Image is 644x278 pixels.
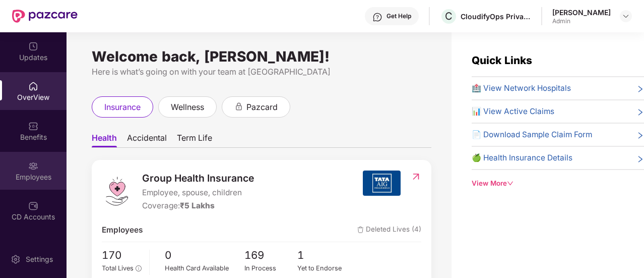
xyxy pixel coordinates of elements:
div: CloudifyOps Private Limited [461,12,531,21]
span: right [636,84,644,94]
div: [PERSON_NAME] [552,8,611,17]
span: C [445,10,453,22]
span: Term Life [177,133,212,147]
span: Employee, spouse, children [142,187,254,199]
span: Health [92,133,117,147]
div: animation [234,102,243,111]
div: Health Card Available [165,263,244,273]
span: 170 [102,247,142,264]
div: Here is what’s going on with your team at [GEOGRAPHIC_DATA] [92,66,431,78]
span: ₹5 Lakhs [180,201,215,210]
span: 📊 View Active Claims [472,105,554,118]
div: In Process [244,263,298,273]
img: svg+xml;base64,PHN2ZyBpZD0iU2V0dGluZy0yMHgyMCIgeG1sbnM9Imh0dHA6Ly93d3cudzMub3JnLzIwMDAvc3ZnIiB3aW... [11,254,21,264]
span: 169 [244,247,298,264]
span: 🏥 View Network Hospitals [472,82,571,94]
img: New Pazcare Logo [12,10,78,23]
div: Settings [23,254,56,264]
img: svg+xml;base64,PHN2ZyBpZD0iRW1wbG95ZWVzIiB4bWxucz0iaHR0cDovL3d3dy53My5vcmcvMjAwMC9zdmciIHdpZHRoPS... [28,161,38,171]
img: svg+xml;base64,PHN2ZyBpZD0iSG9tZSIgeG1sbnM9Imh0dHA6Ly93d3cudzMub3JnLzIwMDAvc3ZnIiB3aWR0aD0iMjAiIG... [28,81,38,91]
div: View More [472,178,644,189]
img: insurerIcon [363,171,401,196]
img: RedirectIcon [411,172,421,182]
img: svg+xml;base64,PHN2ZyBpZD0iVXBkYXRlZCIgeG1sbnM9Imh0dHA6Ly93d3cudzMub3JnLzIwMDAvc3ZnIiB3aWR0aD0iMj... [28,41,38,51]
img: svg+xml;base64,PHN2ZyBpZD0iQmVuZWZpdHMiIHhtbG5zPSJodHRwOi8vd3d3LnczLm9yZy8yMDAwL3N2ZyIgd2lkdGg9Ij... [28,121,38,131]
span: info-circle [136,265,141,271]
span: 📄 Download Sample Claim Form [472,129,592,141]
span: 🍏 Health Insurance Details [472,152,572,164]
span: Employees [102,224,143,236]
span: insurance [104,101,141,114]
img: logo [102,176,132,206]
img: svg+xml;base64,PHN2ZyBpZD0iQ0RfQWNjb3VudHMiIGRhdGEtbmFtZT0iQ0QgQWNjb3VudHMiIHhtbG5zPSJodHRwOi8vd3... [28,201,38,211]
span: 0 [165,247,244,264]
span: right [636,131,644,141]
span: wellness [171,101,204,114]
div: Get Help [387,12,411,20]
div: Yet to Endorse [297,263,351,273]
span: Quick Links [472,54,532,67]
span: Total Lives [102,264,134,272]
span: pazcard [246,101,278,114]
span: Accidental [127,133,167,147]
div: Welcome back, [PERSON_NAME]! [92,52,431,61]
img: deleteIcon [357,227,364,233]
span: Deleted Lives (4) [357,224,421,236]
span: right [636,107,644,118]
img: svg+xml;base64,PHN2ZyBpZD0iRHJvcGRvd24tMzJ4MzIiIHhtbG5zPSJodHRwOi8vd3d3LnczLm9yZy8yMDAwL3N2ZyIgd2... [622,12,630,20]
span: right [636,154,644,164]
span: Group Health Insurance [142,171,254,186]
img: svg+xml;base64,PHN2ZyBpZD0iSGVscC0zMngzMiIgeG1sbnM9Imh0dHA6Ly93d3cudzMub3JnLzIwMDAvc3ZnIiB3aWR0aD... [372,12,382,22]
div: Admin [552,17,611,25]
span: 1 [297,247,351,264]
div: Coverage: [142,200,254,212]
span: down [507,180,513,187]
